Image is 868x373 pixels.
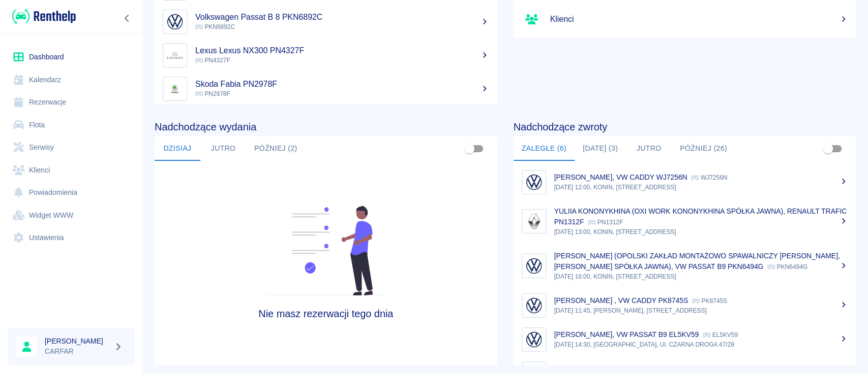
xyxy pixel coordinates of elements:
a: Serwisy [8,136,135,159]
img: Image [165,12,185,31]
h4: Nie masz rezerwacji tego dnia [197,308,454,320]
button: Zaległe (6) [514,137,575,161]
img: Image [524,212,544,231]
a: Dashboard [8,46,135,69]
a: Rezerwacje [8,91,135,114]
h4: Nadchodzące zwroty [514,121,856,133]
p: PKN6494G [767,263,807,270]
button: Dzisiaj [155,137,200,161]
button: Później (2) [246,137,306,161]
span: PKN6892C [195,23,235,30]
button: Zwiń nawigację [119,12,135,25]
img: Fleet [260,206,392,295]
h5: Klienci [550,14,848,24]
a: Image[PERSON_NAME] (OPOLSKI ZAKŁAD MONTAŻOWO SPAWALNICZY [PERSON_NAME], [PERSON_NAME] SPÓŁKA JAWN... [514,244,856,288]
p: YULIIA KONONYKHINA (OXI WORK KONONYKHINA SPÓŁKA JAWNA), RENAULT TRAFIC PN1312F [554,207,847,226]
p: CARFAR [45,346,110,357]
p: EL5KV59 [703,331,738,338]
a: Powiadomienia [8,181,135,204]
a: Klienci [514,5,856,33]
p: [DATE] 12:00, KONIN, [STREET_ADDRESS] [554,183,848,192]
p: [DATE] 16:00, KONIN, [STREET_ADDRESS] [554,272,848,281]
img: Image [524,256,544,276]
h6: [PERSON_NAME] [45,336,110,346]
img: Image [165,46,185,65]
span: PN4327F [195,57,230,64]
a: Image[PERSON_NAME], VW PASSAT B9 EL5KV59 EL5KV59[DATE] 14:30, [GEOGRAPHIC_DATA], Ul. CZARNA DROGA... [514,322,856,356]
p: [DATE] 13:00, KONIN, [STREET_ADDRESS] [554,227,848,236]
p: [PERSON_NAME], VW PASSAT B9 EL5KV59 [554,330,699,338]
h4: Nadchodzące wydania [155,121,497,133]
img: Renthelp logo [12,8,76,25]
a: Kalendarz [8,69,135,91]
button: [DATE] (3) [575,137,626,161]
button: Później (26) [672,137,735,161]
p: [PERSON_NAME] , VW CADDY PK8745S [554,296,688,304]
a: Image[PERSON_NAME], VW CADDY WJ7256N WJ7256N[DATE] 12:00, KONIN, [STREET_ADDRESS] [514,165,856,199]
p: PN1312F [588,219,623,226]
a: Klienci [8,159,135,182]
img: Image [165,79,185,98]
p: WJ7256N [691,174,727,181]
a: Image[PERSON_NAME] , VW CADDY PK8745S PK8745S[DATE] 11:45, [PERSON_NAME], [STREET_ADDRESS] [514,288,856,322]
span: Pokaż przypisane tylko do mnie [818,139,837,158]
img: Image [524,330,544,349]
img: Image [524,173,544,192]
h5: Lexus Lexus NX300 PN4327F [195,46,489,56]
p: [PERSON_NAME], VW CADDY WJ7256N [554,173,687,181]
a: ImageLexus Lexus NX300 PN4327F PN4327F [155,39,497,72]
a: Ustawienia [8,226,135,249]
span: Pokaż przypisane tylko do mnie [460,139,479,158]
p: [PERSON_NAME] (OPOLSKI ZAKŁAD MONTAŻOWO SPAWALNICZY [PERSON_NAME], [PERSON_NAME] SPÓŁKA JAWNA), V... [554,252,840,270]
a: Widget WWW [8,204,135,227]
a: ImageYULIIA KONONYKHINA (OXI WORK KONONYKHINA SPÓŁKA JAWNA), RENAULT TRAFIC PN1312F PN1312F[DATE]... [514,199,856,244]
p: PK8745S [692,297,727,304]
p: [DATE] 11:45, [PERSON_NAME], [STREET_ADDRESS] [554,306,848,315]
button: Jutro [626,137,672,161]
button: Jutro [200,137,246,161]
p: [PERSON_NAME], KIA SPORTAGE PY8878E [554,364,700,372]
a: ImageSkoda Fabia PN2978F PN2978F [155,72,497,106]
p: [DATE] 14:30, [GEOGRAPHIC_DATA], Ul. CZARNA DROGA 47/29 [554,340,848,349]
img: Image [524,296,544,315]
a: ImageVolkswagen Passat B 8 PKN6892C PKN6892C [155,5,497,39]
h5: Volkswagen Passat B 8 PKN6892C [195,12,489,22]
a: Flota [8,114,135,137]
span: PN2978F [195,90,230,97]
h5: Skoda Fabia PN2978F [195,79,489,89]
a: Renthelp logo [8,8,76,25]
